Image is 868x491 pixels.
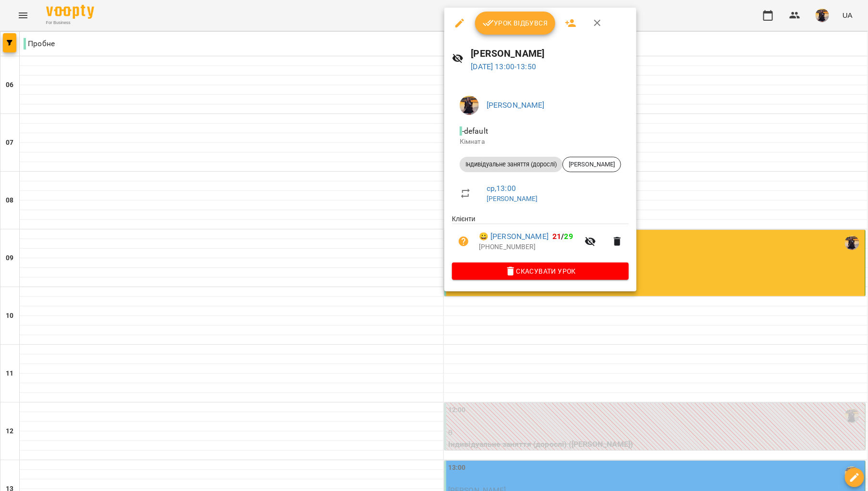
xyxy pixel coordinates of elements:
[471,62,537,71] a: [DATE] 13:00-13:50
[479,231,549,242] a: 😀 [PERSON_NAME]
[552,232,561,241] span: 21
[460,137,621,147] p: Кімната
[563,160,621,169] span: [PERSON_NAME]
[487,195,538,202] a: [PERSON_NAME]
[479,242,579,252] p: [PHONE_NUMBER]
[460,265,621,277] span: Скасувати Урок
[452,263,629,280] button: Скасувати Урок
[562,157,621,172] div: [PERSON_NAME]
[475,12,556,35] button: Урок відбувся
[483,17,548,29] span: Урок відбувся
[487,101,545,110] a: [PERSON_NAME]
[487,184,516,193] a: ср , 13:00
[452,230,475,253] button: Візит ще не сплачено. Додати оплату?
[452,214,629,262] ul: Клієнти
[460,96,479,115] img: d9e4fe055f4d09e87b22b86a2758fb91.jpg
[460,126,490,136] span: - default
[564,232,573,241] span: 29
[552,232,573,241] b: /
[460,160,562,169] span: Індивідуальне заняття (дорослі)
[471,46,629,61] h6: [PERSON_NAME]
